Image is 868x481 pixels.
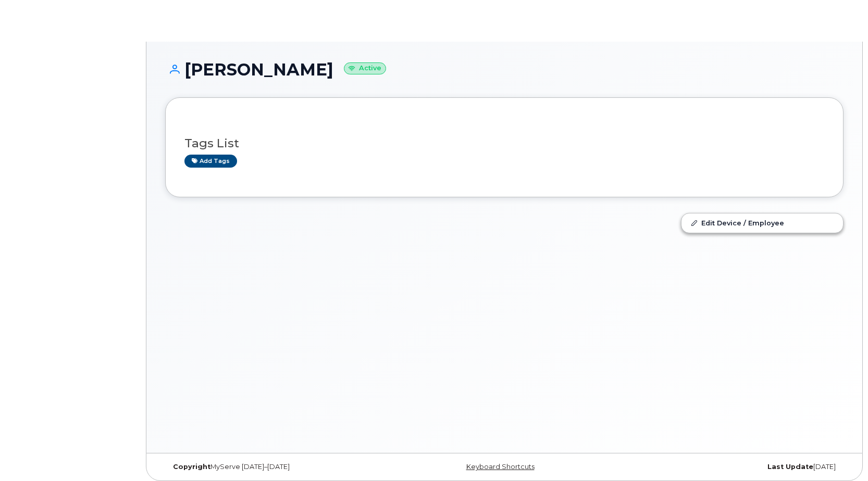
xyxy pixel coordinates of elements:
strong: Last Update [767,463,813,471]
h1: [PERSON_NAME] [165,60,844,79]
a: Add tags [184,155,237,168]
div: MyServe [DATE]–[DATE] [165,463,391,471]
strong: Copyright [173,463,210,471]
small: Active [344,62,386,74]
h3: Tags List [184,137,824,150]
a: Edit Device / Employee [681,213,843,232]
a: Keyboard Shortcuts [466,463,535,471]
div: [DATE] [617,463,844,471]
